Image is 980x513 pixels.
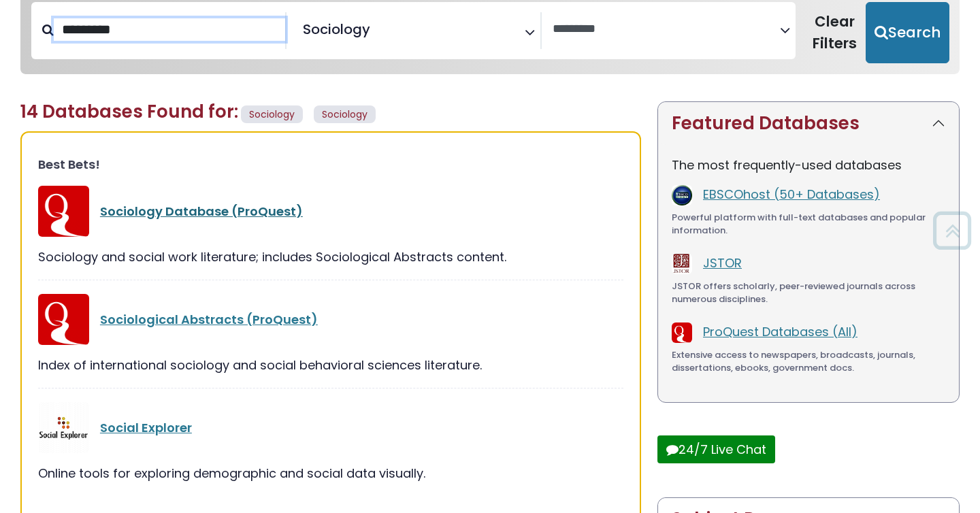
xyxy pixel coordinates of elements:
[703,254,742,271] a: JSTOR
[54,18,285,41] input: Search database by title or keyword
[703,186,880,203] a: EBSCOhost (50+ Databases)
[38,464,623,482] div: Online tools for exploring demographic and social data visually.
[322,107,367,121] span: Sociology
[703,323,857,340] a: ProQuest Databases (All)
[672,211,945,237] div: Powerful platform with full-text databases and popular information.
[100,419,192,436] a: Social Explorer
[297,19,370,39] li: Sociology
[373,27,382,41] textarea: Search
[38,356,623,374] div: Index of international sociology and social behavioral sciences literature.
[804,2,866,63] button: Clear Filters
[100,203,303,220] a: Sociology Database (ProQuest)
[38,248,623,266] div: Sociology and social work literature; includes Sociological Abstracts content.
[928,218,977,243] a: Back to Top
[672,156,945,174] p: The most frequently-used databases
[553,22,780,37] textarea: Search
[657,435,775,463] button: 24/7 Live Chat
[20,99,238,124] span: 14 Databases Found for:
[672,348,945,375] div: Extensive access to newspapers, broadcasts, journals, dissertations, ebooks, government docs.
[100,311,318,328] a: Sociological Abstracts (ProQuest)
[241,105,303,124] span: Sociology
[672,280,945,306] div: JSTOR offers scholarly, peer-reviewed journals across numerous disciplines.
[38,157,623,172] h3: Best Bets!
[658,102,959,145] button: Featured Databases
[866,2,949,63] button: Submit for Search Results
[303,19,370,39] span: Sociology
